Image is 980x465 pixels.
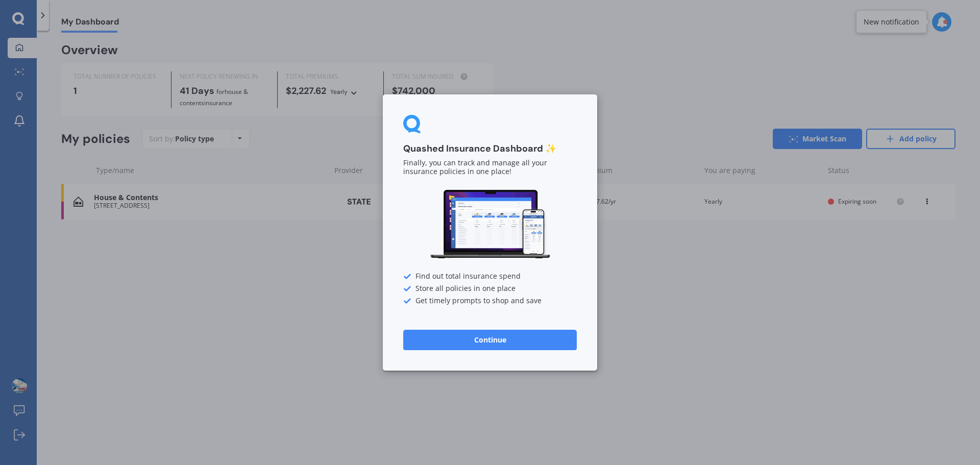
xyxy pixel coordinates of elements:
[403,330,577,350] button: Continue
[403,297,577,305] div: Get timely prompts to shop and save
[403,143,577,155] h3: Quashed Insurance Dashboard ✨
[403,285,577,293] div: Store all policies in one place
[403,273,577,281] div: Find out total insurance spend
[429,188,551,260] img: Dashboard
[403,159,577,177] p: Finally, you can track and manage all your insurance policies in one place!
